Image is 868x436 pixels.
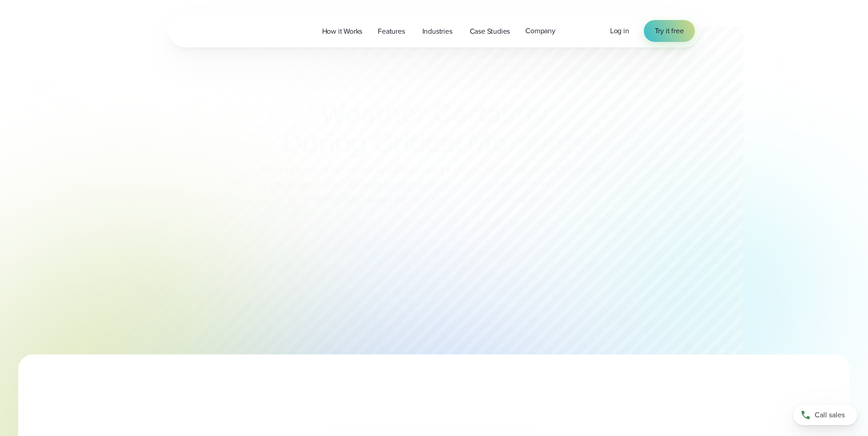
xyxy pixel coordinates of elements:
a: Call sales [793,405,857,425]
a: How it Works [314,22,370,41]
span: Industries [422,26,452,37]
span: Call sales [815,410,845,421]
span: Features [378,26,405,37]
span: How it Works [322,26,363,37]
span: Case Studies [470,26,510,37]
a: Case Studies [462,22,518,41]
span: Company [525,26,555,36]
a: Try it free [644,20,695,42]
span: Try it free [655,26,684,36]
a: Log in [610,26,629,36]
